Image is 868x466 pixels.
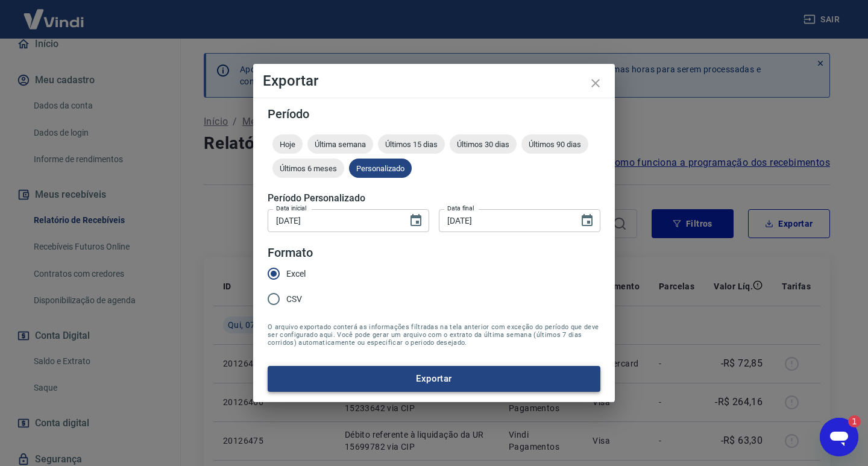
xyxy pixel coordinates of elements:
legend: Formato [268,244,313,262]
button: close [581,69,610,98]
input: DD/MM/YYYY [439,209,570,231]
div: Hoje [272,134,303,154]
span: CSV [286,293,302,306]
div: Personalizado [349,159,412,178]
div: Últimos 30 dias [450,134,517,154]
span: Últimos 6 meses [272,164,344,173]
label: Data inicial [276,204,307,213]
h4: Exportar [263,74,605,88]
span: Últimos 30 dias [450,140,517,149]
span: Personalizado [349,164,412,173]
span: Últimos 15 dias [378,140,445,149]
span: Hoje [272,140,303,149]
span: Excel [286,268,306,280]
div: Última semana [307,134,373,154]
span: Últimos 90 dias [521,140,588,149]
span: Última semana [307,140,373,149]
label: Data final [447,204,474,213]
button: Exportar [268,366,600,391]
span: O arquivo exportado conterá as informações filtradas na tela anterior com exceção do período que ... [268,323,600,347]
iframe: Botão para iniciar a janela de mensagens, 1 mensagem não lida [820,418,858,456]
iframe: Número de mensagens não lidas [837,415,861,427]
button: Choose date, selected date is 11 de ago de 2025 [575,209,599,233]
button: Choose date, selected date is 6 de ago de 2025 [404,209,428,233]
div: Últimos 6 meses [272,159,344,178]
h5: Período Personalizado [268,192,600,204]
div: Últimos 90 dias [521,134,588,154]
h5: Período [268,108,600,120]
div: Últimos 15 dias [378,134,445,154]
input: DD/MM/YYYY [268,209,399,231]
